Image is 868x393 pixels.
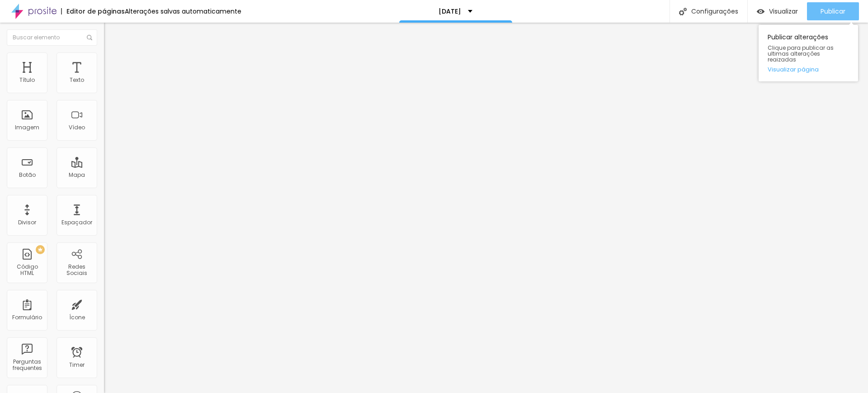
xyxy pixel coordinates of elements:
span: Clique para publicar as ultimas alterações reaizadas [768,45,849,63]
input: Buscar elemento [7,29,97,46]
div: Ícone [69,314,85,321]
iframe: Editor [104,23,868,393]
div: Imagem [15,124,39,131]
div: Mapa [69,172,85,178]
img: Icone [87,35,92,40]
div: Redes Sociais [59,264,94,277]
div: Timer [69,362,85,368]
img: view-1.svg [757,8,764,15]
span: Publicar [821,8,845,15]
div: Editor de páginas [61,8,125,14]
div: Código HTML [9,264,45,277]
div: Publicar alterações [759,25,858,81]
span: Visualizar [769,8,798,15]
div: Vídeo [69,124,85,131]
img: Icone [679,8,687,15]
div: Título [19,77,35,83]
div: Botão [19,172,36,178]
div: Espaçador [61,219,92,226]
button: Publicar [807,2,859,20]
a: Visualizar página [768,66,849,72]
div: Perguntas frequentes [9,359,45,372]
div: Formulário [12,314,42,321]
div: Texto [70,77,84,83]
div: Alterações salvas automaticamente [125,8,241,14]
p: [DATE] [439,8,461,14]
div: Divisor [18,219,36,226]
button: Visualizar [748,2,807,20]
